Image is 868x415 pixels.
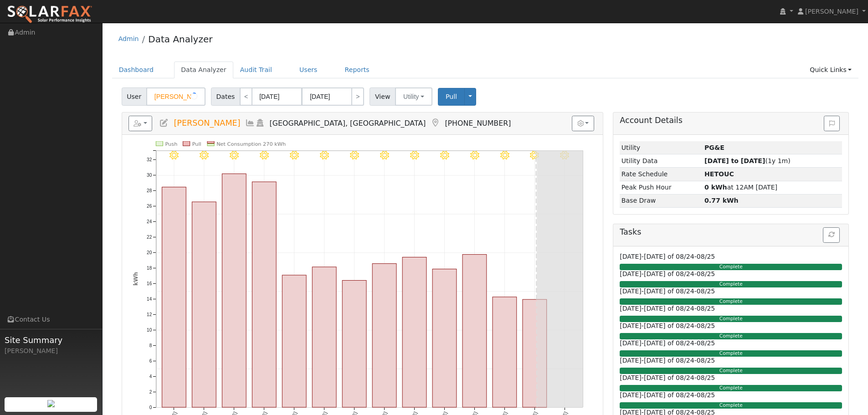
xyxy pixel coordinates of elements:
[620,287,842,295] h6: [DATE]-[DATE] of 08/24-08/25
[530,151,539,160] i: 8/19 - Clear
[620,270,842,278] h6: [DATE]-[DATE] of 08/24-08/25
[410,151,419,160] i: 8/15 - Clear
[445,119,511,128] span: [PHONE_NUMBER]
[147,297,152,302] text: 14
[380,151,389,160] i: 8/14 - Clear
[395,87,432,106] button: Utility
[620,402,842,409] div: Complete
[620,316,842,322] div: Complete
[823,227,840,243] button: Refresh
[222,174,246,408] rect: onclick=""
[805,8,858,15] span: [PERSON_NAME]
[293,61,324,78] a: Users
[620,141,703,154] td: Utility
[620,181,703,194] td: Peak Push Hour
[620,391,842,399] h6: [DATE]-[DATE] of 08/24-08/25
[620,339,842,347] h6: [DATE]-[DATE] of 08/24-08/25
[620,298,842,305] div: Complete
[493,297,517,407] rect: onclick=""
[338,61,376,78] a: Reports
[159,118,169,128] a: Edit User (35919)
[147,235,152,240] text: 22
[174,118,240,128] span: [PERSON_NAME]
[351,87,364,106] a: >
[230,151,239,160] i: 8/09 - Clear
[149,359,152,364] text: 6
[500,151,509,160] i: 8/18 - Clear
[432,269,457,408] rect: onclick=""
[803,61,858,78] a: Quick Links
[523,300,547,408] rect: onclick=""
[192,202,216,407] rect: onclick=""
[704,197,739,204] strong: 0.77 kWh
[7,5,92,24] img: SolarFax
[5,346,98,356] div: [PERSON_NAME]
[620,168,703,181] td: Rate Schedule
[122,87,147,106] span: User
[620,350,842,357] div: Complete
[370,87,395,106] span: View
[112,61,161,78] a: Dashboard
[290,151,299,160] i: 8/11 - Clear
[438,88,465,106] button: Pull
[233,61,279,78] a: Audit Trail
[245,118,255,128] a: Multi-Series Graph
[162,187,186,408] rect: onclick=""
[169,151,179,160] i: 8/07 - Clear
[149,343,152,348] text: 8
[430,118,440,128] a: Map
[255,118,265,128] a: Login As (last Never)
[312,267,336,407] rect: onclick=""
[620,333,842,339] div: Complete
[211,87,240,106] span: Dates
[824,116,840,131] button: Issue History
[260,151,269,160] i: 8/10 - Clear
[118,35,139,42] a: Admin
[620,357,842,364] h6: [DATE]-[DATE] of 08/24-08/25
[147,312,152,317] text: 12
[620,368,842,374] div: Complete
[462,255,487,408] rect: onclick=""
[704,157,765,164] strong: [DATE] to [DATE]
[149,389,152,395] text: 2
[402,257,426,408] rect: onclick=""
[147,328,152,333] text: 10
[147,173,152,178] text: 30
[440,151,449,160] i: 8/16 - Clear
[703,181,842,194] td: at 12AM [DATE]
[148,34,212,45] a: Data Analyzer
[174,61,233,78] a: Data Analyzer
[620,227,842,237] h5: Tasks
[620,253,842,261] h6: [DATE]-[DATE] of 08/24-08/25
[372,264,396,408] rect: onclick=""
[146,87,205,106] input: Select a User
[620,116,842,125] h5: Account Details
[147,266,152,271] text: 18
[165,141,177,147] text: Push
[147,157,152,162] text: 32
[147,281,152,286] text: 16
[252,182,276,407] rect: onclick=""
[282,275,306,407] rect: onclick=""
[133,272,139,286] text: kWh
[620,374,842,382] h6: [DATE]-[DATE] of 08/24-08/25
[270,119,426,128] span: [GEOGRAPHIC_DATA], [GEOGRAPHIC_DATA]
[704,144,724,151] strong: ID: 17207265, authorized: 08/21/25
[446,93,457,100] span: Pull
[200,151,209,160] i: 8/08 - Clear
[149,374,152,379] text: 4
[620,322,842,330] h6: [DATE]-[DATE] of 08/24-08/25
[216,141,286,147] text: Net Consumption 270 kWh
[320,151,329,160] i: 8/12 - Clear
[704,184,727,191] strong: 0 kWh
[620,385,842,391] div: Complete
[470,151,479,160] i: 8/17 - Clear
[240,87,252,106] a: <
[704,157,791,164] span: (1y 1m)
[147,250,152,255] text: 20
[704,170,734,178] strong: W
[620,281,842,287] div: Complete
[149,405,152,410] text: 0
[147,188,152,193] text: 28
[5,334,98,346] span: Site Summary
